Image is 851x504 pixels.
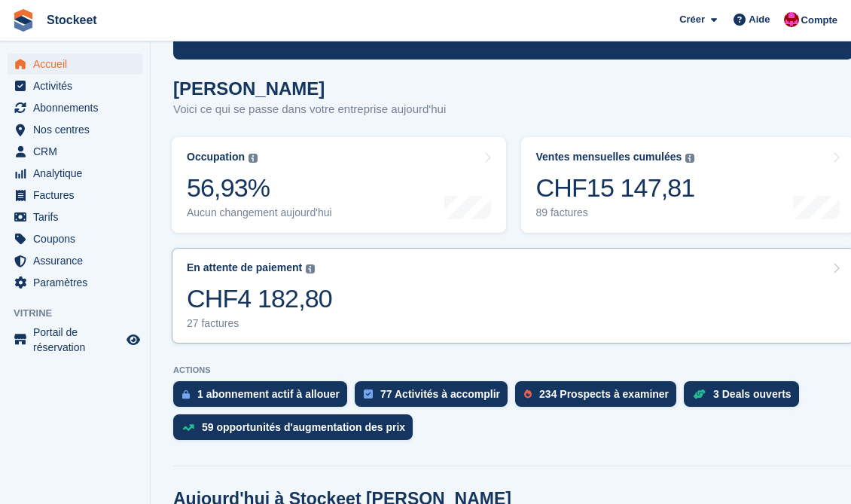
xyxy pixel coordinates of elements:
a: menu [8,185,142,206]
div: 1 abonnement actif à allouer [197,388,340,400]
span: Tarifs [33,206,124,228]
div: CHF15 147,81 [536,173,695,203]
img: price_increase_opportunities-93ffe204e8149a01c8c9dc8f82e8f89637d9d84a8eef4429ea346261dce0b2c0.svg [182,424,194,431]
h1: [PERSON_NAME] [173,78,446,99]
a: menu [8,53,142,75]
img: prospect-51fa495bee0391a8d652442698ab0144808aea92771e9ea1ae160a38d050c398.svg [524,389,532,399]
a: menu [8,228,142,249]
a: menu [8,325,142,355]
a: Occupation 56,93% Aucun changement aujourd'hui [172,137,506,233]
span: Assurance [33,250,124,271]
span: Accueil [33,53,124,75]
a: 1 abonnement actif à allouer [173,381,355,414]
span: Vitrine [14,306,150,321]
a: 234 Prospects à examiner [515,381,684,414]
div: 89 factures [536,206,695,219]
span: Compte [801,13,837,28]
img: active_subscription_to_allocate_icon-d502201f5373d7db506a760aba3b589e785aa758c864c3986d89f69b8ff3... [182,389,190,399]
p: Voici ce qui se passe dans votre entreprise aujourd'hui [173,101,446,118]
a: 3 Deals ouverts [684,381,807,414]
span: Aide [749,12,770,27]
a: 77 Activités à accomplir [355,381,515,414]
span: Abonnements [33,97,124,118]
a: menu [8,97,142,118]
div: CHF4 182,80 [187,283,332,314]
img: task-75834270c22a3079a89374b754ae025e5fb1db73e45f91037f5363f120a921f8.svg [364,389,373,399]
a: menu [8,141,142,162]
a: Stockeet [41,8,103,32]
a: 59 opportunités d'augmentation des prix [173,414,420,447]
img: Valentin BURDET [784,12,799,27]
div: Aucun changement aujourd'hui [187,206,332,219]
span: CRM [33,141,124,162]
span: Portail de réservation [33,325,124,355]
div: Occupation [187,151,245,163]
div: 234 Prospects à examiner [539,388,669,400]
img: deal-1b604bf984904fb50ccaf53a9ad4b4a5d6e5aea283cecdc64d6e3604feb123c2.svg [693,389,706,399]
div: 77 Activités à accomplir [380,388,500,400]
a: menu [8,75,142,96]
img: icon-info-grey-7440780725fd019a000dd9b08b2336e03edf1995a4989e88bcd33f0948082b44.svg [685,154,694,163]
div: 3 Deals ouverts [713,388,792,400]
a: menu [8,206,142,228]
div: 56,93% [187,173,332,203]
a: menu [8,163,142,184]
div: Ventes mensuelles cumulées [536,151,682,163]
span: Factures [33,185,124,206]
img: stora-icon-8386f47178a22dfd0bd8f6a31ec36ba5ce8667c1dd55bd0f319d3a0aa187defe.svg [12,9,35,32]
span: Paramètres [33,272,124,293]
a: Boutique d'aperçu [124,331,142,349]
span: Analytique [33,163,124,184]
span: Nos centres [33,119,124,140]
a: menu [8,250,142,271]
img: icon-info-grey-7440780725fd019a000dd9b08b2336e03edf1995a4989e88bcd33f0948082b44.svg [249,154,258,163]
img: icon-info-grey-7440780725fd019a000dd9b08b2336e03edf1995a4989e88bcd33f0948082b44.svg [306,264,315,273]
span: Activités [33,75,124,96]
div: En attente de paiement [187,261,302,274]
a: menu [8,119,142,140]
div: 59 opportunités d'augmentation des prix [202,421,405,433]
span: Créer [679,12,705,27]
div: 27 factures [187,317,332,330]
a: menu [8,272,142,293]
span: Coupons [33,228,124,249]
